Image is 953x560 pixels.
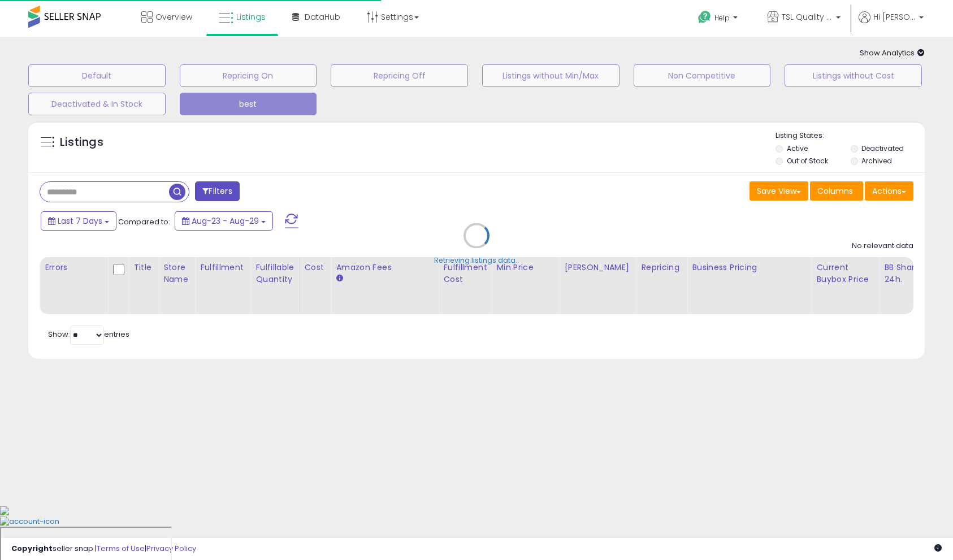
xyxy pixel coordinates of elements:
[785,64,922,87] button: Listings without Cost
[155,11,192,23] span: Overview
[859,11,924,37] a: Hi [PERSON_NAME]
[28,64,166,87] button: Default
[698,10,712,24] i: Get Help
[782,11,833,23] span: TSL Quality Products
[305,11,340,23] span: DataHub
[634,64,771,87] button: Non Competitive
[873,11,916,23] span: Hi [PERSON_NAME]
[180,64,317,87] button: Repricing On
[434,255,519,266] div: Retrieving listings data..
[714,13,730,23] span: Help
[180,93,317,115] button: best
[482,64,620,87] button: Listings without Min/Max
[860,47,925,58] span: Show Analytics
[331,64,468,87] button: Repricing Off
[236,11,266,23] span: Listings
[28,93,166,115] button: Deactivated & In Stock
[689,2,749,37] a: Help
